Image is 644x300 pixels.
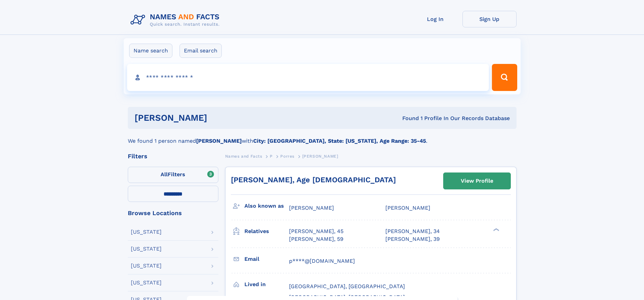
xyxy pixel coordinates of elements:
span: All [161,171,168,178]
div: Browse Locations [128,210,218,216]
label: Email search [180,44,222,58]
span: [GEOGRAPHIC_DATA], [GEOGRAPHIC_DATA] [289,283,405,290]
span: [PERSON_NAME] [385,205,430,211]
label: Name search [129,44,172,58]
h1: [PERSON_NAME] [135,114,305,122]
span: [PERSON_NAME] [289,205,334,211]
div: [US_STATE] [131,280,162,285]
div: [US_STATE] [131,229,162,235]
span: Porres [280,154,294,159]
a: Sign Up [462,11,517,27]
span: [PERSON_NAME] [302,154,338,159]
a: [PERSON_NAME], 39 [385,235,440,243]
a: [PERSON_NAME], 45 [289,228,343,235]
div: [US_STATE] [131,246,162,252]
h3: Relatives [244,226,289,237]
div: Filters [128,153,218,159]
button: Search Button [492,64,517,91]
a: P [270,152,273,160]
a: View Profile [444,173,510,189]
a: Log In [408,11,462,27]
div: View Profile [461,173,493,189]
input: search input [127,64,489,91]
a: [PERSON_NAME], 59 [289,235,343,243]
div: Found 1 Profile In Our Records Database [305,115,510,122]
a: [PERSON_NAME], Age [DEMOGRAPHIC_DATA] [231,176,396,184]
img: Logo Names and Facts [128,11,225,29]
div: [US_STATE] [131,263,162,269]
h3: Lived in [244,279,289,290]
a: Names and Facts [225,152,262,160]
div: ❯ [492,228,500,232]
span: P [270,154,273,159]
h3: Email [244,253,289,265]
b: City: [GEOGRAPHIC_DATA], State: [US_STATE], Age Range: 35-45 [253,138,426,144]
a: [PERSON_NAME], 34 [385,228,440,235]
h3: Also known as [244,200,289,212]
a: Porres [280,152,294,160]
label: Filters [128,167,218,183]
div: We found 1 person named with . [128,129,517,145]
b: [PERSON_NAME] [196,138,242,144]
